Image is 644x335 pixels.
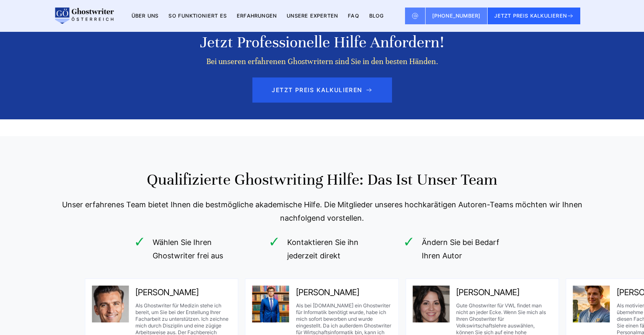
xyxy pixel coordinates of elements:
[132,13,159,19] a: Über uns
[406,236,507,263] li: Ändern Sie bei Bedarf Ihren Autor
[369,13,384,19] a: BLOG
[61,170,583,190] h2: Qualifizierte Ghostwriting Hilfe: Das ist unser Team
[287,13,338,19] a: Unsere Experten
[61,198,583,225] div: Unser erfahrenes Team bietet Ihnen die bestmögliche akademische Hilfe. Die Mitglieder unseres hoc...
[488,8,580,24] button: JETZT PREIS KALKULIEREN
[412,13,418,19] img: Email
[54,8,114,24] img: logo wirschreiben
[131,57,513,67] div: Bei unseren erfahrenen Ghostwritern sind Sie in den besten Händen.
[237,13,277,19] a: Erfahrungen
[348,13,359,19] a: FAQ
[252,77,392,103] button: JETZT PREIS KALKULIEREN
[456,286,519,299] span: [PERSON_NAME]
[413,286,449,322] img: Lena Schmidt
[272,236,372,263] li: Kontaktieren Sie ihn jederzeit direkt
[432,13,481,19] span: [PHONE_NUMBER]
[135,286,199,299] span: [PERSON_NAME]
[137,236,238,263] li: Wählen Sie Ihren Ghostwriter frei aus
[252,286,289,322] img: Marvin Schubert
[92,286,129,322] img: Janus Beyer
[426,8,488,24] a: [PHONE_NUMBER]
[73,32,571,52] div: Jetzt professionelle Hilfe anfordern!
[573,286,610,322] img: Andres Schäfer
[296,286,359,299] span: [PERSON_NAME]
[169,13,227,19] a: So funktioniert es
